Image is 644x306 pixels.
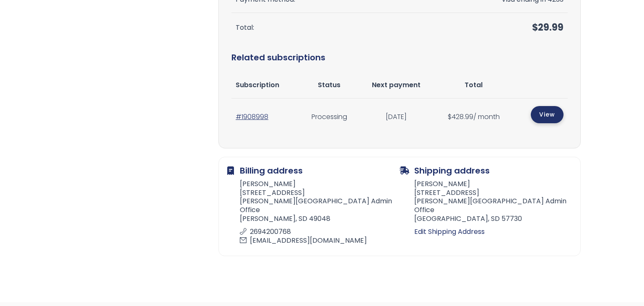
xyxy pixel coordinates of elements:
span: 29.99 [532,21,563,34]
h2: Billing address [227,166,400,176]
td: [DATE] [358,99,434,135]
span: $ [448,112,452,122]
a: Edit Shipping Address [414,226,572,238]
span: Total [465,80,483,90]
a: View [531,106,563,123]
td: Processing [300,99,358,135]
h2: Related subscriptions [231,43,568,72]
span: Subscription [236,80,279,90]
h2: Shipping address [400,166,572,176]
span: Status [318,80,340,90]
p: 2694200768 [240,228,395,236]
td: / month [434,99,513,135]
address: [PERSON_NAME] [STREET_ADDRESS] [PERSON_NAME][GEOGRAPHIC_DATA] Admin Office [PERSON_NAME], SD 49048 [227,180,400,248]
span: Next payment [372,80,421,90]
th: Total: [231,13,449,43]
span: $ [532,21,538,34]
span: 428.99 [448,112,473,122]
p: [EMAIL_ADDRESS][DOMAIN_NAME] [240,236,395,245]
address: [PERSON_NAME] [STREET_ADDRESS] [PERSON_NAME][GEOGRAPHIC_DATA] Admin Office [GEOGRAPHIC_DATA], SD ... [400,180,572,226]
a: #1908998 [236,112,268,122]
